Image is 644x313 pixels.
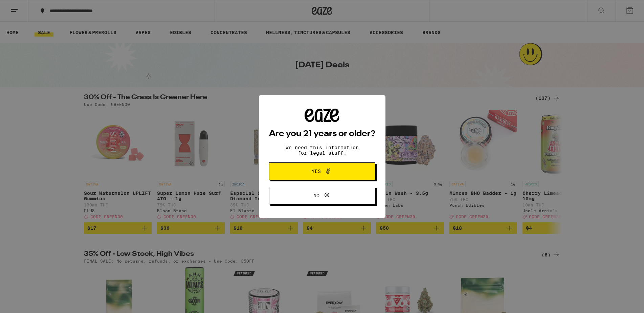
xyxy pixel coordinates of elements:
h2: Are you 21 years or older? [269,130,375,138]
span: No [313,193,319,198]
p: We need this information for legal stuff. [280,145,364,156]
span: Yes [312,169,321,174]
button: No [269,187,375,204]
button: Yes [269,162,375,180]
